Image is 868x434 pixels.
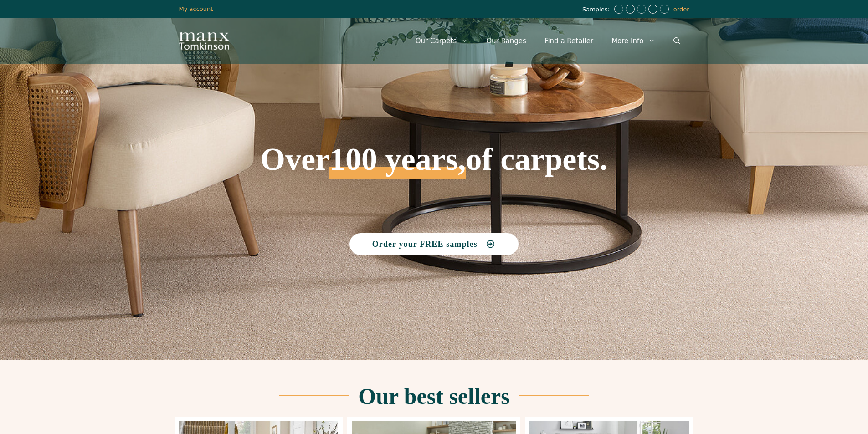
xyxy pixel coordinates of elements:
h2: Our best sellers [358,385,509,408]
a: Find a Retailer [535,27,602,55]
span: 100 years, [329,151,466,179]
h1: Over of carpets. [179,77,689,179]
a: Our Ranges [477,27,535,55]
span: Order your FREE samples [372,240,478,248]
a: Order your FREE samples [349,233,519,255]
a: More Info [602,27,664,55]
nav: Primary [406,27,689,55]
a: My account [179,5,213,12]
a: Open Search Bar [664,27,689,55]
a: Our Carpets [406,27,478,55]
a: order [673,6,689,13]
img: Manx Tomkinson [179,32,229,50]
span: Samples: [582,6,612,14]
